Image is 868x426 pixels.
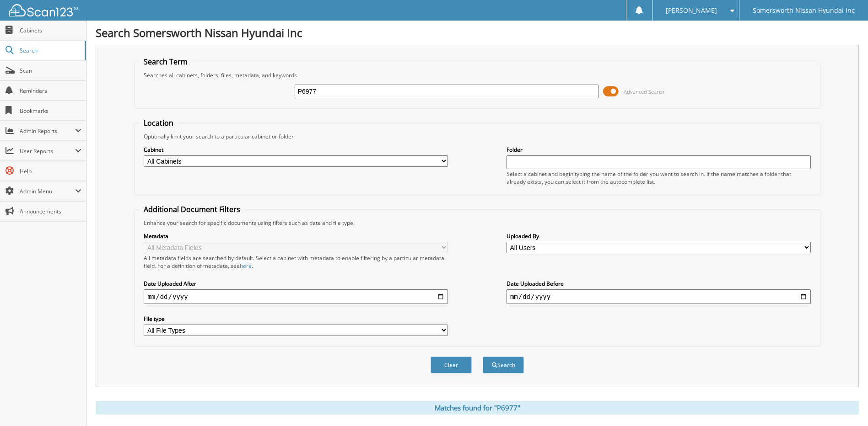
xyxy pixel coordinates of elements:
[666,8,717,13] span: [PERSON_NAME]
[20,107,81,115] span: Bookmarks
[20,47,80,54] span: Search
[144,232,448,240] label: Metadata
[144,289,448,304] input: start
[20,147,75,155] span: User Reports
[139,204,245,214] legend: Additional Document Filters
[20,187,75,195] span: Admin Menu
[20,27,81,34] span: Cabinets
[20,67,81,75] span: Scan
[624,88,664,95] span: Advanced Search
[507,280,811,288] label: Date Uploaded Before
[9,4,78,16] img: scan123-logo-white.svg
[96,25,859,40] h1: Search Somersworth Nissan Hyundai Inc
[139,118,178,128] legend: Location
[507,170,811,186] div: Select a cabinet and begin typing the name of the folder you want to search in. If the name match...
[20,87,81,95] span: Reminders
[144,280,448,288] label: Date Uploaded After
[139,57,192,67] legend: Search Term
[507,146,811,154] label: Folder
[139,133,815,140] div: Optionally limit your search to a particular cabinet or folder
[507,289,811,304] input: end
[144,146,448,154] label: Cabinet
[20,167,81,175] span: Help
[96,401,859,415] div: Matches found for "P6977"
[139,219,815,227] div: Enhance your search for specific documents using filters such as date and file type.
[139,71,815,79] div: Searches all cabinets, folders, files, metadata, and keywords
[20,208,81,215] span: Announcements
[507,232,811,240] label: Uploaded By
[144,254,448,270] div: All metadata fields are searched by default. Select a cabinet with metadata to enable filtering b...
[20,127,75,135] span: Admin Reports
[240,262,252,270] a: here
[483,357,524,373] button: Search
[753,8,855,13] span: Somersworth Nissan Hyundai Inc
[144,315,448,323] label: File type
[431,357,472,373] button: Clear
